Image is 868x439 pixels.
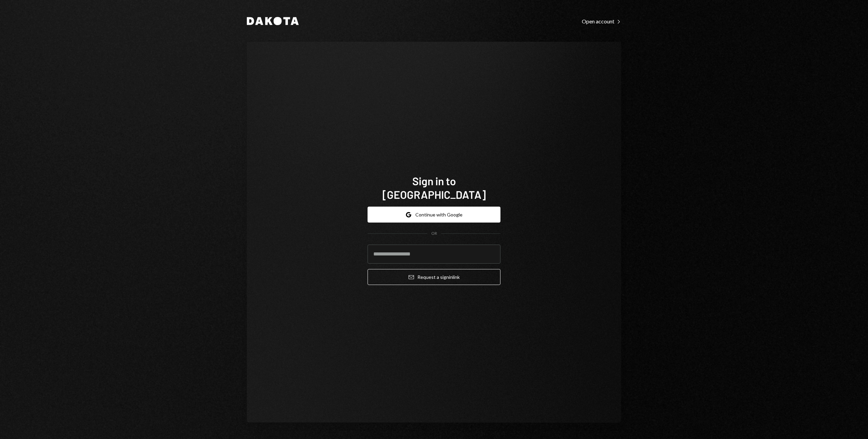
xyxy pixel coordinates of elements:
[368,174,500,201] h1: Sign in to [GEOGRAPHIC_DATA]
[582,17,621,25] a: Open account
[431,231,437,236] div: OR
[582,18,621,25] div: Open account
[368,269,500,285] button: Request a signinlink
[368,207,500,223] button: Continue with Google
